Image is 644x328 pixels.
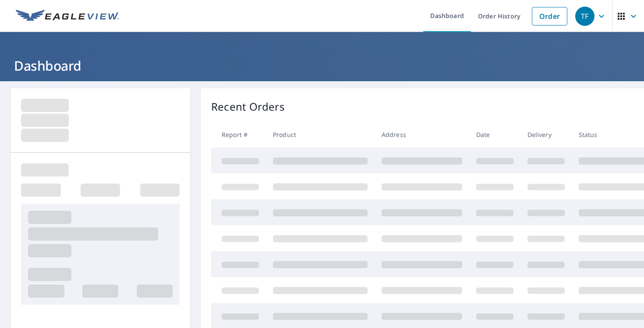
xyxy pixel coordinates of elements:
div: TF [575,7,594,26]
img: EV Logo [16,10,119,23]
th: Address [375,122,469,148]
a: Order [532,7,567,25]
h1: Dashboard [11,57,633,75]
th: Date [469,122,520,148]
th: Report # [211,122,266,148]
th: Delivery [520,122,572,148]
th: Product [266,122,375,148]
p: Recent Orders [211,99,285,115]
